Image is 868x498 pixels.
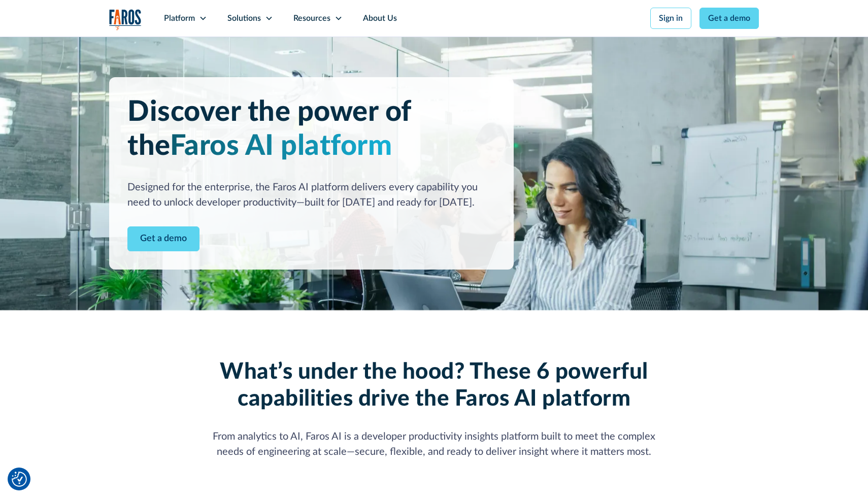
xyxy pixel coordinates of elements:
a: Contact Modal [127,226,199,251]
a: Get a demo [699,8,759,29]
img: Logo of the analytics and reporting company Faros. [109,9,142,30]
h1: Discover the power of the [127,95,495,163]
img: Revisit consent button [12,472,27,487]
div: Designed for the enterprise, the Faros AI platform delivers every capability you need to unlock d... [127,180,495,210]
span: Faros AI platform [170,132,392,160]
div: From analytics to AI, Faros AI is a developer productivity insights platform built to meet the co... [201,429,667,459]
h2: What’s under the hood? These 6 powerful capabilities drive the Faros AI platform [201,359,667,413]
a: home [109,9,142,30]
div: Platform [164,12,195,24]
div: Solutions [227,12,261,24]
button: Cookie Settings [12,472,27,487]
div: Resources [293,12,330,24]
a: Sign in [650,8,691,29]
